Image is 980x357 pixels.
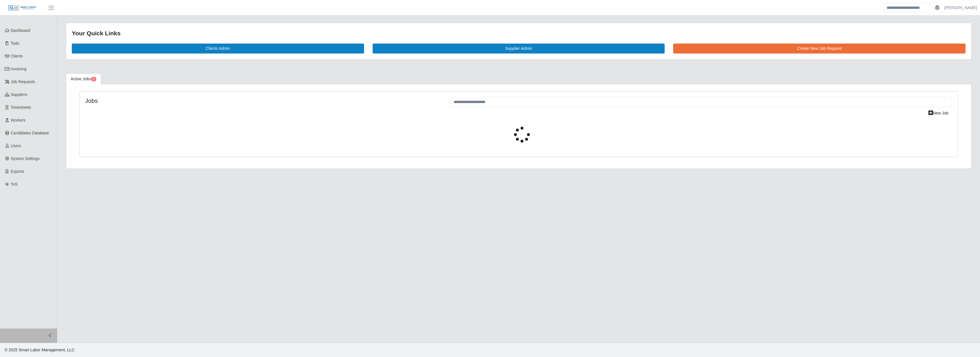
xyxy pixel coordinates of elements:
span: © 2025 Smart Labor Management, LLC [5,348,74,352]
span: ToS [11,182,18,186]
span: Job Requests [11,79,35,84]
span: Candidates Database [11,131,49,135]
span: Timesheets [11,105,31,110]
a: Active Jobs [66,73,101,85]
a: Create New Job Request [673,44,965,54]
span: Clients [11,54,23,58]
a: [PERSON_NAME] [944,5,977,11]
a: Clients Admin [72,44,364,54]
div: Your Quick Links [72,29,965,38]
span: Todo [11,41,19,46]
span: Dashboard [11,28,30,33]
a: New Job [925,108,952,118]
span: System Settings [11,156,40,161]
a: Supplier Admin [373,44,665,54]
span: Invoicing [11,67,26,71]
img: SLM Logo [8,5,36,11]
span: Users [11,143,21,148]
span: Exports [11,169,24,174]
span: Suppliers [11,92,27,97]
span: Workers [11,118,26,122]
input: Search [883,3,930,13]
span: Pending Jobs [91,77,96,81]
h4: Jobs [85,97,441,104]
